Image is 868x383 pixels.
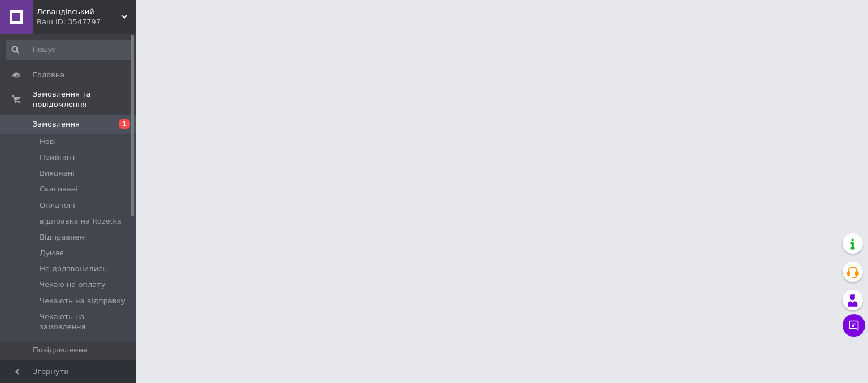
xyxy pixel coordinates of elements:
[40,137,56,147] span: Нові
[40,280,105,290] span: Чекаю на оплату
[37,17,136,27] div: Ваш ID: 3547797
[37,7,121,17] span: Левандівський
[33,70,64,80] span: Головна
[33,119,80,129] span: Замовлення
[40,312,132,332] span: Чекають на замовлення
[40,201,75,211] span: Оплачені
[40,216,121,227] span: відправка на Rozetka
[40,264,107,274] span: Не додзвонились
[40,296,125,306] span: Чекають на відправку
[40,184,78,194] span: Скасовані
[33,89,136,110] span: Замовлення та повідомлення
[40,232,86,242] span: Відправлені
[6,40,133,60] input: Пошук
[33,345,88,355] span: Повідомлення
[843,314,865,337] button: Чат з покупцем
[119,119,130,129] span: 1
[40,248,64,258] span: Думає
[40,153,75,163] span: Прийняті
[40,168,75,179] span: Виконані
